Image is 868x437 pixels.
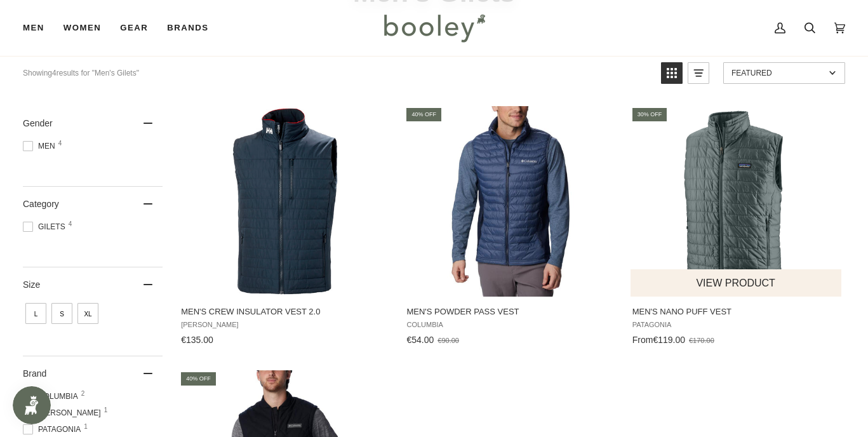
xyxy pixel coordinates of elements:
a: Men's Nano Puff Vest [631,106,843,350]
span: €119.00 [653,335,685,345]
img: Booley [378,10,490,46]
b: 4 [52,69,57,77]
span: Brands [167,22,208,34]
span: Men's Nano Puff Vest [632,306,841,318]
span: €54.00 [406,335,434,345]
span: Category [23,199,59,209]
div: 40% off [406,108,441,121]
span: Size [23,279,40,290]
span: Men [23,22,44,34]
span: [PERSON_NAME] [181,321,389,329]
span: [PERSON_NAME] [23,407,105,419]
span: Columbia [23,391,82,402]
button: View product [631,269,841,297]
span: Men's Powder Pass Vest [406,306,615,318]
span: 4 [69,221,72,227]
span: From [632,335,653,345]
span: 4 [58,140,62,147]
span: Men [23,140,59,152]
span: Brand [23,368,46,379]
span: €90.00 [437,337,459,344]
a: Men's Powder Pass Vest [404,106,617,350]
span: 1 [104,407,108,413]
a: Men's Crew Insulator Vest 2.0 [179,106,391,350]
span: Size: XL [77,303,98,324]
span: Featured [731,69,825,77]
span: Gilets [23,221,69,232]
span: Men's Crew Insulator Vest 2.0 [181,306,389,318]
img: Helly Hansen Men's Crew Insulator Vest 2.0 Navy - Booley Galway [190,106,380,297]
iframe: Button to open loyalty program pop-up [13,386,51,424]
div: 40% off [181,372,216,386]
span: Women [63,22,101,34]
a: Sort options [723,62,845,84]
span: Size: L [25,303,46,324]
span: 2 [81,391,85,397]
span: Gear [120,22,148,34]
a: View grid mode [661,62,683,84]
span: Size: S [51,303,72,324]
span: Patagonia [23,424,84,435]
span: €135.00 [181,335,213,345]
img: Patagonia Men's Nano Puff Vest Nouveau Green - Booley Galway [641,106,832,297]
img: Columbia Men's Powder Pass Vest Dark Mountain / Collegiate Navy - Booley Galway [415,106,606,297]
span: Columbia [406,321,615,329]
span: €170.00 [689,337,714,344]
a: View list mode [688,62,709,84]
div: 30% off [632,108,667,121]
span: Gender [23,118,53,128]
span: 1 [84,424,88,430]
div: Showing results for "Men's Gilets" [23,62,651,84]
span: Patagonia [632,321,841,329]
